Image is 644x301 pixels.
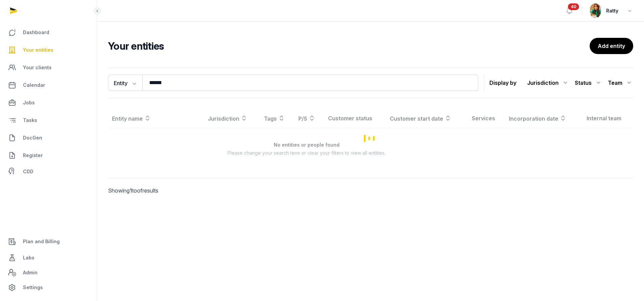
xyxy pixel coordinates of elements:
span: Settings [23,283,43,292]
span: Calendar [23,81,45,89]
a: DocGen [5,130,91,146]
span: DocGen [23,134,42,142]
a: Labs [5,250,91,266]
span: Admin [23,269,37,277]
img: avatar [590,3,601,18]
span: CDD [23,168,33,176]
a: Register [5,147,91,164]
div: Loading [108,109,633,167]
a: Jobs [5,95,91,111]
span: Tasks [23,116,37,124]
a: Tasks [5,112,91,128]
a: Dashboard [5,24,91,41]
a: Your clients [5,59,91,76]
a: Plan and Billing [5,233,91,250]
span: Plan and Billing [23,237,60,246]
span: Jobs [23,99,35,107]
span: Dashboard [23,28,49,36]
a: CDD [5,165,91,178]
a: Admin [5,266,91,279]
h2: Your entities [108,40,590,52]
a: Calendar [5,77,91,93]
span: Ratty [606,7,618,15]
span: Your entities [23,46,53,54]
button: Entity [108,75,142,91]
a: Settings [5,279,91,296]
p: Showing to of results [108,178,231,203]
p: Display by [489,77,516,88]
div: Status [575,77,602,88]
a: Your entities [5,42,91,58]
span: Labs [23,254,34,262]
span: 40 [568,3,579,10]
span: 1 [130,187,132,194]
span: Register [23,151,43,159]
span: Your clients [23,64,52,72]
div: Jurisdiction [527,77,569,88]
div: Team [608,77,633,88]
a: Add entity [590,38,633,54]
